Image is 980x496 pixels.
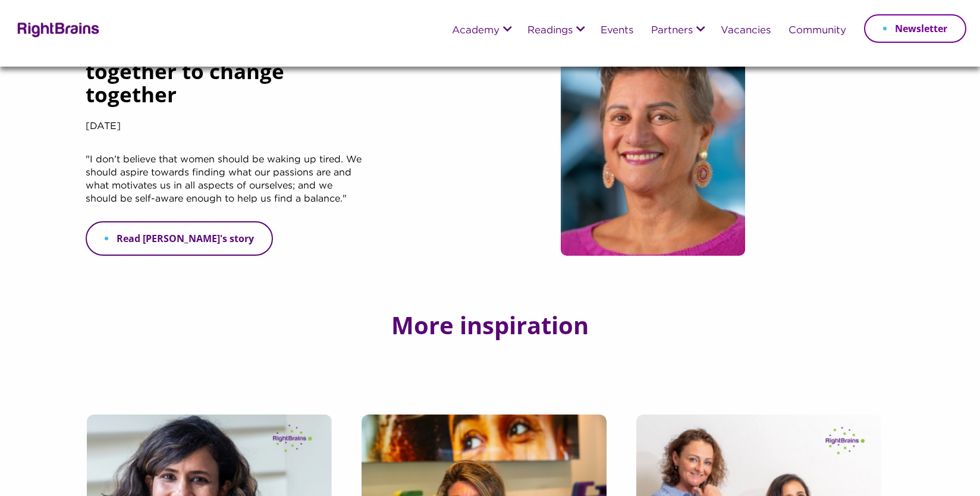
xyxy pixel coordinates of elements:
a: Readings [527,26,573,36]
img: Rightbrains [14,20,100,37]
a: Newsletter [864,14,966,43]
p: "I don’t believe that women should be waking up tired. We should aspire towards finding what our ... [86,153,365,221]
a: Read [PERSON_NAME]'s story [86,221,273,256]
h5: [PERSON_NAME]: Coming together to change together [86,36,365,118]
a: Partners [651,26,693,36]
h3: More inspiration [391,312,589,339]
a: Events [601,26,633,36]
a: Vacancies [721,26,771,36]
a: Community [789,26,846,36]
span: [DATE] [86,122,121,131]
a: Academy [452,26,500,36]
